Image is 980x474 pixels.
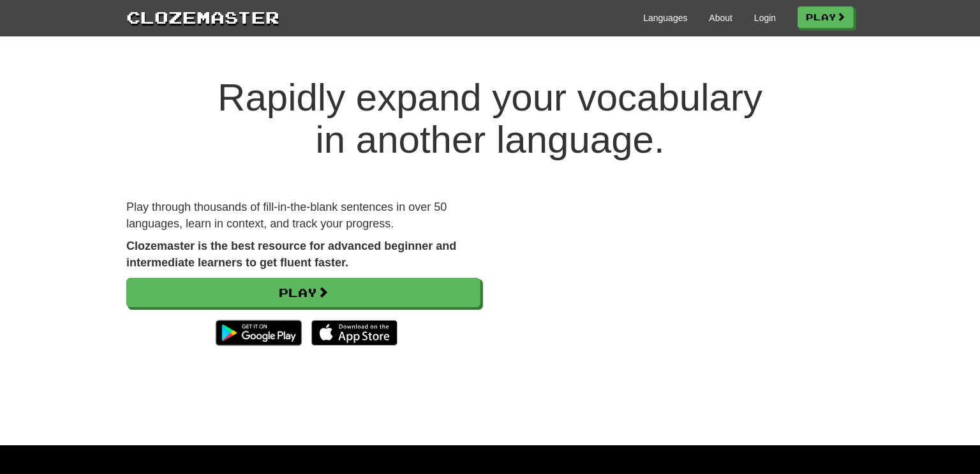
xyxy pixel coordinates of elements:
a: Login [754,11,776,24]
a: Languages [643,11,687,24]
img: Download_on_the_App_Store_Badge_US-UK_135x40-25178aeef6eb6b83b96f5f2d004eda3bffbb37122de64afbaef7... [311,320,397,346]
strong: Clozemaster is the best resource for advanced beginner and intermediate learners to get fluent fa... [126,240,456,269]
img: Get it on Google Play [209,314,308,352]
a: About [709,11,732,24]
a: Play [798,6,854,28]
a: Play [126,278,480,307]
p: Play through thousands of fill-in-the-blank sentences in over 50 languages, learn in context, and... [126,199,480,232]
a: Clozemaster [126,5,279,29]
